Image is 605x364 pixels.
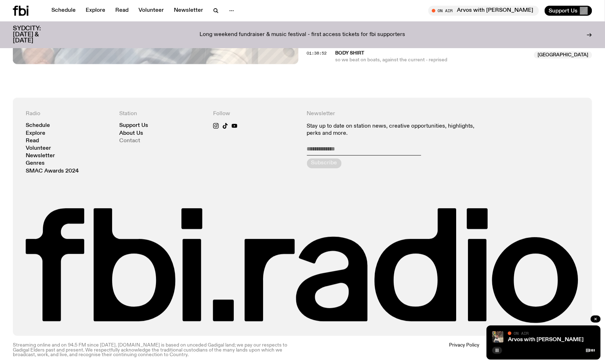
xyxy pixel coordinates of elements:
a: Read [26,138,39,144]
a: Volunteer [134,6,168,16]
a: Arvos with [PERSON_NAME] [508,337,584,343]
a: SMAC Awards 2024 [26,169,79,174]
a: Support Us [120,123,148,128]
a: Newsletter [26,153,55,159]
a: Newsletter [170,6,207,16]
p: Stay up to date on station news, creative opportunities, highlights, perks and more. [307,123,486,137]
span: body shirt [336,51,365,56]
span: so we beat on boats, against the current - reprised [336,57,530,63]
button: On AirArvos with [PERSON_NAME] [428,6,539,16]
p: Streaming online and on 94.5 FM since [DATE]. [DOMAIN_NAME] is based on unceded Gadigal land; we ... [13,343,298,357]
a: Explore [26,131,45,136]
a: Schedule [26,123,50,128]
a: Genres [26,161,45,166]
span: 01:38:52 [307,50,327,56]
span: On Air [514,331,529,335]
a: Privacy Policy [449,343,479,357]
a: Contact [120,138,141,144]
button: Subscribe [307,158,342,168]
a: About Us [120,131,143,136]
p: Long weekend fundraiser & music festival - first access tickets for fbi supporters [200,32,405,38]
h4: Follow [213,111,298,117]
a: Explore [81,6,110,16]
h4: Radio [26,111,111,117]
h4: Newsletter [307,111,486,117]
span: [GEOGRAPHIC_DATA] [534,51,592,58]
h4: Station [120,111,205,117]
h3: SYDCITY: [DATE] & [DATE] [13,26,59,44]
a: Volunteer [26,146,51,151]
button: Support Us [545,6,592,16]
span: Support Us [549,7,578,14]
a: Schedule [47,6,80,16]
a: Read [111,6,133,16]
